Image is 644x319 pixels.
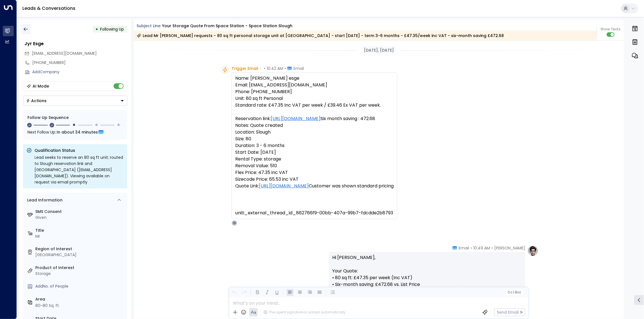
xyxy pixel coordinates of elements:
div: O [232,220,237,226]
button: Redo [241,289,248,296]
div: • [96,24,98,34]
span: 10:42 AM [267,66,283,71]
span: Subject Line: [137,23,161,29]
a: [URL][DOMAIN_NAME] [259,183,309,189]
label: Area [36,296,125,302]
span: | [513,290,514,294]
button: Undo [231,289,238,296]
div: [DATE], [DATE] [362,46,396,54]
div: AI Mode [33,83,49,89]
div: Lead Information [26,197,63,203]
span: Email [459,245,469,251]
div: 80-80 Sq. ft. [36,303,60,309]
a: Leads & Conversations [22,5,75,12]
div: Jyr Esge [25,40,127,47]
label: SMS Consent [36,209,125,215]
span: [EMAIL_ADDRESS][DOMAIN_NAME] [32,51,97,56]
div: Lead Mr [PERSON_NAME] requests - 80 sq ft personal storage unit at [GEOGRAPHIC_DATA] - start [DAT... [137,33,504,38]
div: Mr [36,233,125,239]
span: jeffreygilkey1965@incommensumails.ru [32,51,97,56]
span: [PERSON_NAME] [494,245,525,251]
span: • [264,66,265,71]
span: • [285,66,286,71]
label: Region of Interest [36,246,125,252]
div: AddCompany [33,69,127,75]
div: [GEOGRAPHIC_DATA] [36,252,125,258]
span: Show Texts [601,27,620,32]
span: Following Up [100,26,124,32]
div: Given [36,215,125,221]
div: AddNo. of People [36,283,125,289]
span: • [260,66,261,71]
span: Trigger Email [232,66,258,71]
div: Follow Up Sequence [27,115,123,121]
span: Cc Bcc [508,290,521,294]
button: Actions [23,96,127,106]
div: [PHONE_NUMBER] [33,60,127,66]
span: Email [294,66,304,71]
pre: Name: [PERSON_NAME] esge Email: [EMAIL_ADDRESS][DOMAIN_NAME] Phone: [PHONE_NUMBER] Unit: 80 sq ft... [235,75,394,216]
span: In about 34 minutes [57,129,98,135]
span: • [491,245,493,251]
img: profile-logo.png [527,245,539,256]
div: Button group with a nested menu [23,96,127,106]
div: The agent signature is added automatically [264,310,345,315]
button: Cc|Bcc [505,290,523,295]
div: Actions [26,98,47,103]
label: Product of Interest [36,265,125,271]
div: Storage [36,271,125,277]
div: Lead seeks to reserve an 80 sq ft unit; routed to Slough reservation link and [GEOGRAPHIC_DATA] (... [35,154,124,185]
div: Your storage quote from Space Station - Space Station Slough [162,23,292,29]
span: 10:49 AM [473,245,490,251]
span: • [470,245,472,251]
p: Qualification Status [35,148,124,153]
label: Title [36,228,125,233]
div: Next Follow Up: [27,129,123,135]
a: [URL][DOMAIN_NAME] [271,115,320,122]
